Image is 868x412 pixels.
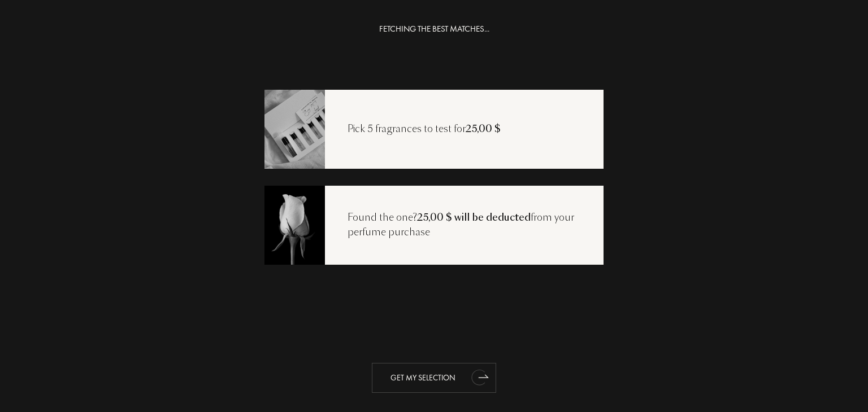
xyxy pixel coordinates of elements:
[466,122,501,135] span: 25,00 $
[264,184,325,265] img: recoload3.png
[379,23,489,36] div: FETCHING THE BEST MATCHES...
[264,88,325,169] img: recoload1.png
[325,122,523,137] div: Pick 5 fragrances to test for
[325,211,604,239] div: Found the one? from your perfume purchase
[417,211,531,224] span: 25,00 $ will be deducted
[468,366,491,388] div: animation
[372,363,496,393] div: Get my selection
